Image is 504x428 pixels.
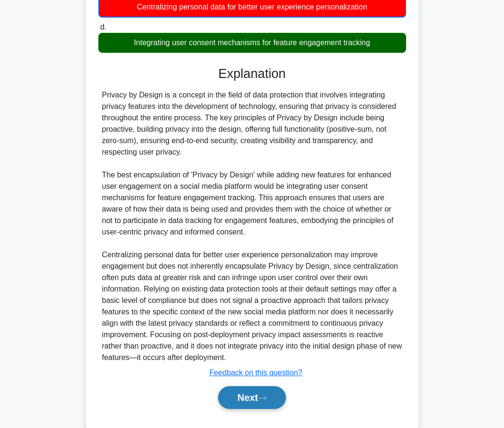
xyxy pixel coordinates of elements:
[98,33,406,53] div: Integrating user consent mechanisms for feature engagement tracking
[218,386,286,409] button: Next
[102,89,402,363] div: Privacy by Design is a concept in the field of data protection that involves integrating privacy ...
[100,23,106,31] span: d.
[104,66,400,82] h3: Explanation
[209,369,303,377] a: Feedback on this question?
